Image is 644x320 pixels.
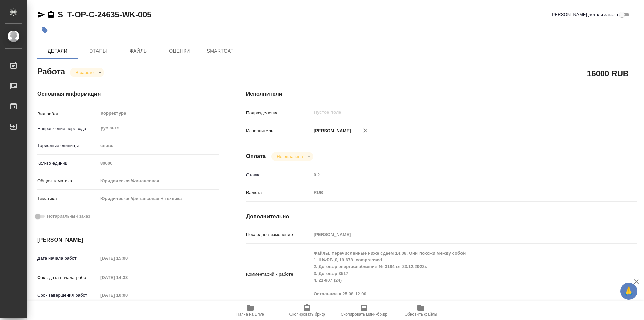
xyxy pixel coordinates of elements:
button: Удалить исполнителя [358,123,373,138]
p: Тарифные единицы [37,142,98,149]
span: Детали [41,47,74,55]
button: В работе [73,69,96,75]
p: Комментарий к работе [246,271,311,278]
button: Скопировать ссылку для ЯМессенджера [37,11,45,19]
div: RUB [311,187,604,198]
input: Пустое поле [98,253,157,263]
span: Оценки [163,47,196,55]
button: Скопировать ссылку [47,11,55,19]
span: Скопировать мини-бриф [341,312,387,317]
button: Папка на Drive [222,301,279,320]
p: [PERSON_NAME] [311,127,351,134]
span: SmartCat [204,47,236,55]
button: Скопировать мини-бриф [336,301,392,320]
p: Срок завершения работ [37,292,98,299]
p: Подразделение [246,109,311,116]
div: Юридическая/финансовая + техника [98,193,219,204]
input: Пустое поле [98,273,157,282]
input: Пустое поле [98,158,219,168]
button: 🙏 [620,283,637,300]
p: Вид работ [37,111,98,117]
span: [PERSON_NAME] детали заказа [551,11,618,18]
span: Папка на Drive [236,312,264,317]
button: Обновить файлы [392,301,449,320]
span: Обновить файлы [405,312,437,317]
p: Последнее изменение [246,231,311,238]
h2: 16000 RUB [587,67,629,79]
p: Валюта [246,189,311,196]
div: Юридическая/Финансовая [98,175,219,187]
h4: Оплата [246,152,266,160]
p: Направление перевода [37,125,98,132]
input: Пустое поле [313,108,588,116]
span: 🙏 [623,284,635,298]
textarea: Файлы, перечисленные ниже сдаём 14.08. Они похожи между собой 1. ШФРБ-Д-19-678_compressed 2. Дого... [311,247,604,300]
p: Дата начала работ [37,255,98,262]
input: Пустое поле [98,290,157,300]
p: Общая тематика [37,178,98,184]
h4: Основная информация [37,90,219,98]
span: Нотариальный заказ [47,213,90,220]
span: Этапы [82,47,114,55]
h4: Исполнители [246,90,637,98]
div: В работе [271,152,313,161]
button: Добавить тэг [37,23,52,38]
input: Пустое поле [311,229,604,239]
p: Кол-во единиц [37,160,98,167]
div: В работе [70,68,104,77]
input: Пустое поле [311,170,604,180]
h2: Работа [37,65,65,77]
p: Ставка [246,172,311,178]
span: Скопировать бриф [289,312,325,317]
a: S_T-OP-C-24635-WK-005 [58,10,151,19]
h4: Дополнительно [246,213,637,221]
span: Файлы [123,47,155,55]
button: Скопировать бриф [279,301,336,320]
p: Тематика [37,195,98,202]
p: Исполнитель [246,127,311,134]
p: Факт. дата начала работ [37,274,98,281]
div: слово [98,140,219,152]
button: Не оплачена [275,154,305,159]
h4: [PERSON_NAME] [37,236,219,244]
